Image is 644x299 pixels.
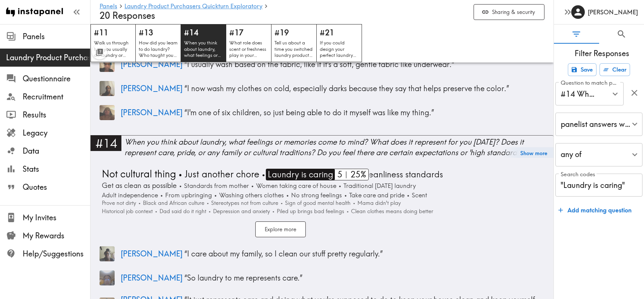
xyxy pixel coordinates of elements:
[207,200,209,206] span: •
[94,40,132,58] p: Walk us through how you usually do laundry or your laundry routine. What products do you use and ...
[183,168,259,180] span: Just another chore
[520,148,547,159] button: Show more
[347,191,405,200] span: Take care and pride
[136,24,181,62] a: #13How did you learn to do laundry? Who taught you? What from their way or process has stuck with...
[271,24,317,62] a: #19Tell us about a time you switched laundry products. What made you consider changing? Was it a ...
[555,143,642,166] div: any of
[214,191,217,199] span: •
[23,31,90,42] span: Panels
[254,181,336,190] span: Women taking care of house
[121,107,544,118] p: “ I'm one of six children, so just being able to do it myself was like my thing. ”
[121,84,182,93] span: [PERSON_NAME]
[178,168,182,180] span: •
[181,24,226,62] a: #14When you think about laundry, what feelings or memories come to mind? What does it represent f...
[6,52,90,63] span: Laundry Product Purchasers Quickturn Exploratory
[138,200,141,206] span: •
[100,10,155,21] span: 20 Responses
[340,169,443,180] span: High cleanliness standards
[336,169,339,180] span: •
[226,24,271,62] a: #17What role does scent or freshness play in your laundry routine? Are there scents that feel nos...
[121,59,182,69] span: [PERSON_NAME]
[139,27,178,38] h5: #13
[251,182,254,189] span: •
[356,199,401,207] span: Mama didn't play
[347,208,349,215] span: •
[90,135,121,151] div: #14
[141,199,204,207] span: Black and African culture
[23,230,90,241] span: My Rewards
[274,27,313,38] h5: #19
[344,191,347,199] span: •
[283,199,351,207] span: Sign of good mental health
[121,108,182,117] span: [PERSON_NAME]
[121,83,544,94] p: “ I now wash my clothes on cold, especially darks because they say that helps preserve the color. ”
[609,88,621,100] button: Open
[23,92,90,102] span: Recruitment
[121,249,544,259] p: “ I care about my family, so I clean our stuff pretty regularly. ”
[155,208,157,215] span: •
[23,110,90,120] span: Results
[274,40,313,58] p: Tell us about a time you switched laundry products. What made you consider changing? Was it a fri...
[474,4,544,20] button: Sharing & security
[555,203,635,218] button: Add matching question
[182,181,249,190] span: Standards from mother
[554,24,599,44] button: Filter Responses
[211,207,270,215] span: Depression and anxiety
[266,169,333,180] span: Laundry is caring
[92,44,107,59] button: Toggle between responses and questions
[616,29,627,39] span: Search
[272,208,274,215] span: •
[100,207,153,215] span: Historical job context
[124,3,262,10] a: Laundry Product Purchasers Quickturn Exploratory
[217,191,284,200] span: Washing others clothes
[100,270,115,285] img: Panelist thumbnail
[600,63,630,76] button: Clear all filters
[100,243,544,264] a: Panelist thumbnail[PERSON_NAME] “I care about my family, so I clean our stuff pretty regularly.”
[100,81,115,96] img: Panelist thumbnail
[320,40,359,58] p: If you could design your perfect laundry experience, what would it look, feel, and smell like? Wa...
[561,170,595,178] label: Search codes
[160,191,163,199] span: •
[184,40,223,58] p: When you think about laundry, what feelings or memories come to mind? What does it represent for ...
[342,181,416,190] span: Traditional [DATE] laundry
[124,137,554,158] div: When you think about laundry, what feelings or memories come to mind? What does it represent for ...
[209,208,211,215] span: •
[179,182,182,189] span: •
[339,182,341,189] span: •
[349,207,433,215] span: Clean clothes means doing better
[23,164,90,174] span: Stats
[23,146,90,156] span: Data
[139,40,178,58] p: How did you learn to do laundry? Who taught you? What from their way or process has stuck with yo...
[121,273,544,283] p: “ So laundry to me represents care. ”
[100,191,158,200] span: Adult independence
[94,27,132,38] h5: #11
[100,54,544,75] a: Panelist thumbnail[PERSON_NAME] “I usually wash based on the fabric, like if it's a soft, gentle ...
[100,78,544,99] a: Panelist thumbnail[PERSON_NAME] “I now wash my clothes on cold, especially darks because they say...
[588,8,638,16] h6: [PERSON_NAME]
[100,167,176,180] span: Not cultural thing
[100,180,177,190] span: Get as clean as possible
[353,200,355,206] span: •
[90,135,554,164] a: #14When you think about laundry, what feelings or memories come to mind? What does it represent f...
[23,73,90,84] span: Questionnaire
[568,63,596,76] button: Save filters
[100,199,136,207] span: Prove not dirty
[561,79,620,87] label: Question to match panelists on
[121,59,544,70] p: “ I usually wash based on the fabric, like if it's a soft, gentle fabric like underwear. ”
[317,24,362,62] a: #21If you could design your perfect laundry experience, what would it look, feel, and smell like?...
[23,249,90,259] span: Help/Suggestions
[184,27,223,38] h5: #14
[100,246,115,261] img: Panelist thumbnail
[286,191,289,199] span: •
[289,191,342,200] span: No strong feelings
[262,169,265,180] span: •
[281,200,283,206] span: •
[163,191,212,200] span: From upbringing
[121,249,182,258] span: [PERSON_NAME]
[555,113,642,136] div: panelist answers with
[100,102,544,123] a: Panelist thumbnail[PERSON_NAME] “I'm one of six children, so just being able to do it myself was ...
[100,57,115,72] img: Panelist thumbnail
[320,27,359,38] h5: #21
[158,207,206,215] span: Dad said do it right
